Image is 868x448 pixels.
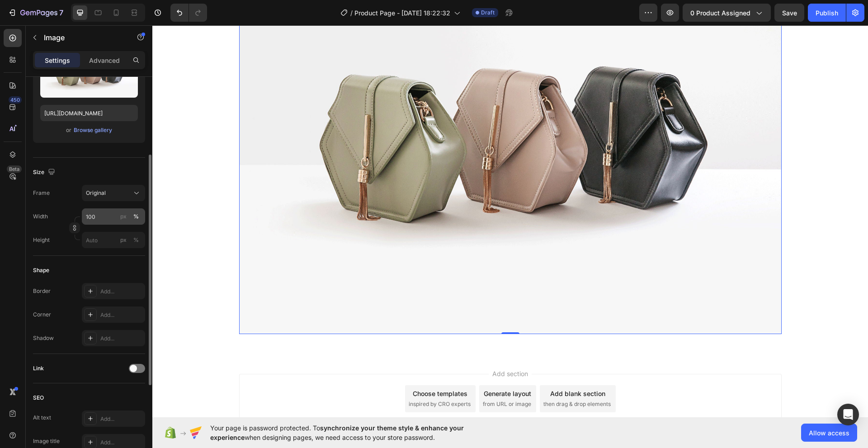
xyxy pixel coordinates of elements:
[481,9,495,17] span: Draft
[354,8,450,18] span: Product Page - [DATE] 18:22:32
[260,363,315,373] div: Choose templates
[33,189,50,197] label: Frame
[9,96,22,104] div: 450
[120,212,127,221] div: px
[82,232,145,248] input: px%
[82,185,145,201] button: Original
[33,437,60,445] div: Image title
[100,335,143,343] div: Add...
[66,125,71,136] span: or
[133,212,139,221] div: %
[350,8,353,18] span: /
[330,375,379,383] span: from URL or image
[33,334,54,342] div: Shadow
[152,25,868,417] iframe: Design area
[33,212,48,221] label: Width
[256,375,318,383] span: inspired by CRO experts
[391,375,458,383] span: then drag & drop elements
[33,414,51,422] div: Alt text
[210,423,499,442] span: Your page is password protected. To when designing pages, we need access to your store password.
[86,189,106,197] span: Original
[331,363,379,373] div: Generate layout
[210,424,464,441] span: synchronize your theme style & enhance your experience
[170,4,207,22] div: Undo/Redo
[837,404,859,425] div: Open Intercom Messenger
[74,126,112,134] div: Browse gallery
[100,415,143,423] div: Add...
[782,9,797,17] span: Save
[33,266,49,274] div: Shape
[100,439,143,447] div: Add...
[118,211,129,222] button: %
[690,8,750,18] span: 0 product assigned
[100,288,143,296] div: Add...
[7,165,22,173] div: Beta
[118,235,129,245] button: %
[40,105,138,121] input: https://example.com/image.jpg
[59,7,63,18] p: 7
[133,236,139,244] div: %
[801,424,857,442] button: Allow access
[33,236,50,244] label: Height
[809,428,849,438] span: Allow access
[120,236,127,244] div: px
[336,344,379,353] span: Add section
[131,211,142,222] button: px
[131,235,142,245] button: px
[33,364,44,373] div: Link
[89,56,120,65] p: Advanced
[44,32,121,43] p: Image
[816,8,838,18] div: Publish
[82,208,145,225] input: px%
[4,4,67,22] button: 7
[33,394,44,402] div: SEO
[33,166,57,179] div: Size
[808,4,846,22] button: Publish
[683,4,771,22] button: 0 product assigned
[45,56,70,65] p: Settings
[33,287,51,295] div: Border
[774,4,804,22] button: Save
[398,363,453,373] div: Add blank section
[73,126,113,135] button: Browse gallery
[100,311,143,319] div: Add...
[33,311,51,319] div: Corner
